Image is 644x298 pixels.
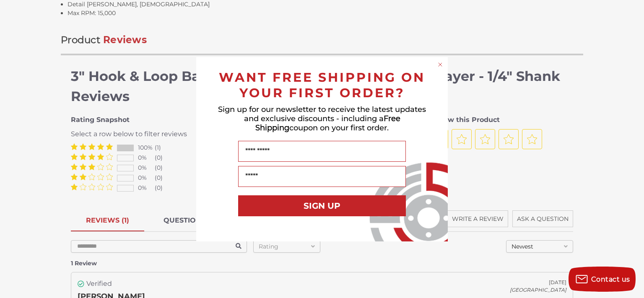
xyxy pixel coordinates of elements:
[238,195,406,216] button: SIGN UP
[569,267,636,292] button: Contact us
[255,114,400,132] span: Free Shipping
[591,275,630,283] span: Contact us
[436,60,444,69] button: Close dialog
[219,70,425,101] span: WANT FREE SHIPPING ON YOUR FIRST ORDER?
[218,105,426,132] span: Sign up for our newsletter to receive the latest updates and exclusive discounts - including a co...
